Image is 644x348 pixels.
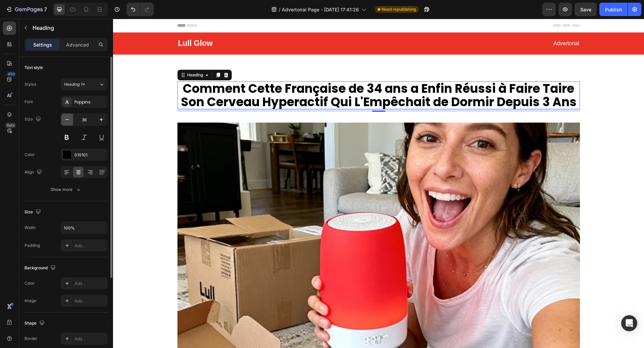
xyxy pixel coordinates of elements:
[24,65,43,71] div: Text style
[126,3,154,16] div: Undo/Redo
[24,168,43,177] div: Align
[24,115,42,124] div: Size
[24,319,46,328] div: Shape
[605,6,622,13] div: Publish
[599,3,628,16] button: Publish
[113,19,644,348] iframe: Design area
[11,17,16,23] img: website_grey.svg
[33,24,105,32] p: Heading
[24,208,42,217] div: Size
[279,6,280,13] span: /
[84,40,103,44] div: Mots-clés
[74,281,106,287] div: Add...
[66,41,89,48] p: Advanced
[621,315,637,331] div: Open Intercom Messenger
[11,11,16,16] img: logo_orange.svg
[51,186,82,193] div: Show more
[3,3,50,16] button: 7
[282,6,359,13] span: Advertorial Page - [DATE] 17:41:26
[73,53,91,59] div: Heading
[6,71,16,77] div: 450
[33,41,52,48] p: Settings
[24,152,35,158] div: Color
[19,11,33,16] div: v 4.0.25
[24,81,36,87] div: Styles
[5,123,16,128] div: Beta
[24,264,57,273] div: Background
[17,17,76,23] div: Domaine: [DOMAIN_NAME]
[64,81,85,87] span: Heading 1*
[64,63,467,90] h1: Comment Cette Française de 34 ans a Enfin Réussi à Faire Taire Son Cerveau Hyperactif Qui L'Empêc...
[61,78,108,90] button: Heading 1*
[74,298,106,304] div: Add...
[74,152,106,158] div: 010101
[266,20,466,30] p: Advertorial
[61,222,107,234] input: Auto
[24,225,36,231] div: Width
[575,3,597,16] button: Save
[76,39,82,44] img: tab_keywords_by_traffic_grey.svg
[27,39,33,44] img: tab_domain_overview_orange.svg
[24,280,35,286] div: Color
[24,298,36,304] div: Image
[382,6,416,12] span: Need republishing
[24,336,38,342] div: Border
[74,243,106,249] div: Add...
[24,99,33,105] div: Font
[580,7,591,12] span: Save
[74,99,106,105] div: Poppins
[74,336,106,342] div: Add...
[24,184,108,196] button: Show more
[35,40,52,44] div: Domaine
[44,5,47,13] p: 7
[24,242,40,249] div: Padding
